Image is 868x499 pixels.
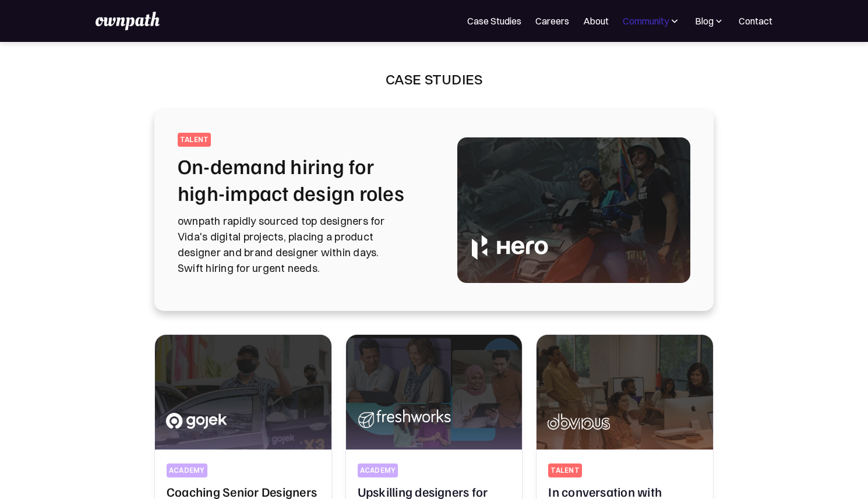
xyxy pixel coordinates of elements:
[360,466,396,475] div: Academy
[694,14,725,28] div: Blog
[623,14,669,28] div: Community
[178,153,429,206] h2: On-demand hiring for high-impact design roles
[346,335,523,450] img: Upskilling designers for high-impact product success
[583,14,609,28] a: About
[623,14,680,28] div: Community
[386,70,483,89] div: Case Studies
[695,14,714,28] div: Blog
[180,135,209,144] div: talent
[155,335,331,450] img: Coaching Senior Designers to Design Managers
[178,133,690,288] a: talentOn-demand hiring for high-impact design rolesownpath rapidly sourced top designers for Vida...
[537,335,713,450] img: In conversation with Obvious about their hiring experience with ownpath
[551,466,579,475] div: talent
[535,14,569,28] a: Careers
[739,14,772,28] a: Contact
[169,466,205,475] div: academy
[467,14,521,28] a: Case Studies
[178,213,429,276] p: ownpath rapidly sourced top designers for Vida's digital projects, placing a product designer and...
